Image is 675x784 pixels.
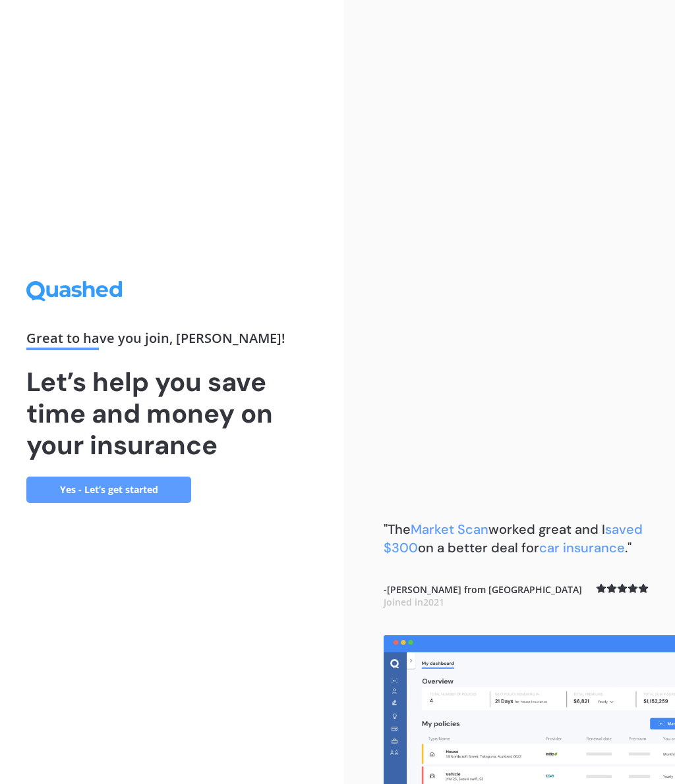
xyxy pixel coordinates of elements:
span: Joined in 2021 [384,596,444,608]
div: Great to have you join , [PERSON_NAME] ! [26,332,318,350]
span: car insurance [539,539,625,556]
b: - [PERSON_NAME] from [GEOGRAPHIC_DATA] [384,583,582,609]
b: "The worked great and I on a better deal for ." [384,521,643,556]
span: Market Scan [411,521,488,538]
a: Yes - Let’s get started [26,477,191,503]
span: saved $300 [384,521,643,556]
img: dashboard.webp [384,635,675,784]
h1: Let’s help you save time and money on your insurance [26,366,318,461]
